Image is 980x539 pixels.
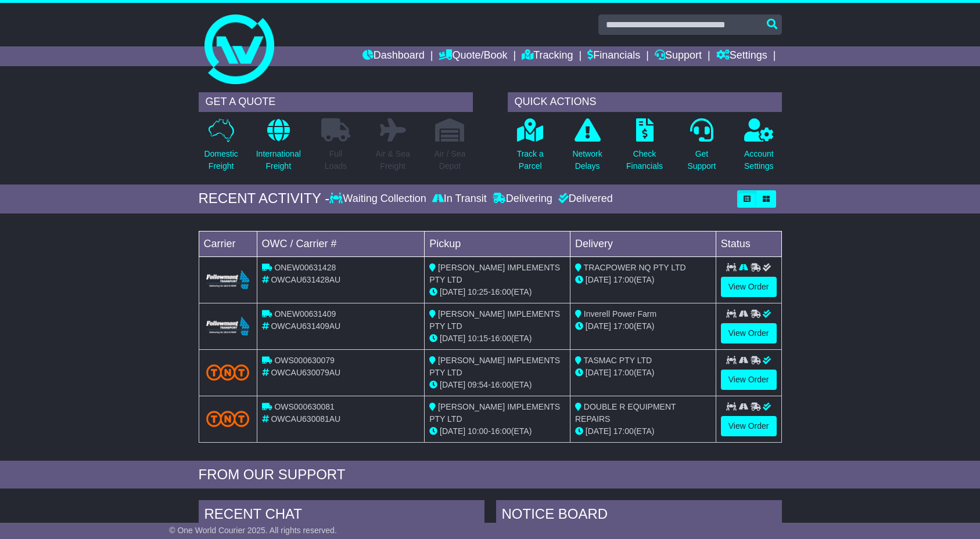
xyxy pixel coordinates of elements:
[721,277,777,297] a: View Order
[271,414,340,424] span: OWCAU630081AU
[429,263,560,284] span: [PERSON_NAME] IMPLEMENTS PTY LTD
[491,334,511,343] span: 16:00
[516,118,544,179] a: Track aParcel
[555,193,613,205] div: Delivered
[613,368,634,377] span: 17:00
[256,148,301,172] p: International Freight
[199,92,473,112] div: GET A QUOTE
[687,148,716,172] p: Get Support
[587,46,640,66] a: Financials
[517,148,544,172] p: Track a Parcel
[508,92,782,112] div: QUICK ACTIONS
[584,309,656,319] span: Inverell Power Farm
[429,425,565,437] div: - (ETA)
[274,263,336,272] span: ONEW00631428
[321,148,350,172] p: Full Loads
[274,356,335,365] span: OWS000630079
[572,148,602,172] p: Network Delays
[721,370,777,390] a: View Order
[572,118,602,179] a: NetworkDelays
[425,231,570,256] td: Pickup
[271,275,340,284] span: OWCAU631428AU
[468,334,488,343] span: 10:15
[206,270,250,290] img: Followmont_Transport.png
[613,275,634,284] span: 17:00
[440,426,465,436] span: [DATE]
[721,323,777,343] a: View Order
[199,231,257,256] td: Carrier
[206,411,250,426] img: TNT_Domestic.png
[626,148,663,172] p: Check Financials
[439,46,507,66] a: Quote/Book
[584,356,652,365] span: TASMAC PTY LTD
[575,320,711,332] div: (ETA)
[575,402,676,424] span: DOUBLE R EQUIPMENT REPAIRS
[522,46,573,66] a: Tracking
[271,321,340,331] span: OWCAU631409AU
[613,426,634,436] span: 17:00
[257,231,425,256] td: OWC / Carrier #
[362,46,425,66] a: Dashboard
[744,118,774,179] a: AccountSettings
[199,500,484,531] div: RECENT CHAT
[271,368,340,377] span: OWCAU630079AU
[655,46,702,66] a: Support
[744,148,774,172] p: Account Settings
[429,286,565,298] div: - (ETA)
[613,321,634,331] span: 17:00
[468,287,488,296] span: 10:25
[570,231,716,256] td: Delivery
[716,231,781,256] td: Status
[206,317,250,336] img: Followmont_Transport.png
[274,309,336,319] span: ONEW00631409
[626,118,663,179] a: CheckFinancials
[376,148,410,172] p: Air & Sea Freight
[575,367,711,379] div: (ETA)
[490,193,555,205] div: Delivering
[584,263,686,272] span: TRACPOWER NQ PTY LTD
[687,118,716,179] a: GetSupport
[491,287,511,296] span: 16:00
[199,466,782,483] div: FROM OUR SUPPORT
[435,148,466,172] p: Air / Sea Depot
[586,426,611,436] span: [DATE]
[429,356,560,377] span: [PERSON_NAME] IMPLEMENTS PTY LTD
[575,274,711,286] div: (ETA)
[204,148,238,172] p: Domestic Freight
[575,425,711,437] div: (ETA)
[440,334,465,343] span: [DATE]
[468,380,488,389] span: 09:54
[440,380,465,389] span: [DATE]
[206,364,250,380] img: TNT_Domestic.png
[721,416,777,436] a: View Order
[586,368,611,377] span: [DATE]
[440,287,465,296] span: [DATE]
[203,118,238,179] a: DomesticFreight
[429,379,565,391] div: - (ETA)
[586,275,611,284] span: [DATE]
[491,426,511,436] span: 16:00
[429,193,490,205] div: In Transit
[329,193,429,205] div: Waiting Collection
[429,309,560,331] span: [PERSON_NAME] IMPLEMENTS PTY LTD
[429,402,560,424] span: [PERSON_NAME] IMPLEMENTS PTY LTD
[468,426,488,436] span: 10:00
[429,332,565,345] div: - (ETA)
[586,321,611,331] span: [DATE]
[491,380,511,389] span: 16:00
[496,500,782,531] div: NOTICE BOARD
[274,402,335,411] span: OWS000630081
[716,46,767,66] a: Settings
[199,190,330,207] div: RECENT ACTIVITY -
[169,526,337,535] span: © One World Courier 2025. All rights reserved.
[256,118,301,179] a: InternationalFreight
